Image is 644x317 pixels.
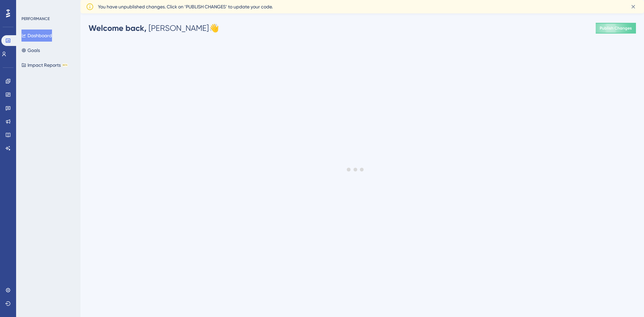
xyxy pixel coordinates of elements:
button: Goals [21,44,40,56]
button: Dashboard [21,30,52,42]
div: [PERSON_NAME] 👋 [89,23,219,34]
span: Welcome back, [89,23,147,33]
div: BETA [62,63,68,67]
button: Publish Changes [596,23,636,34]
span: You have unpublished changes. Click on ‘PUBLISH CHANGES’ to update your code. [98,3,273,11]
button: Impact ReportsBETA [21,59,68,71]
div: PERFORMANCE [21,16,50,21]
span: Publish Changes [600,25,632,31]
